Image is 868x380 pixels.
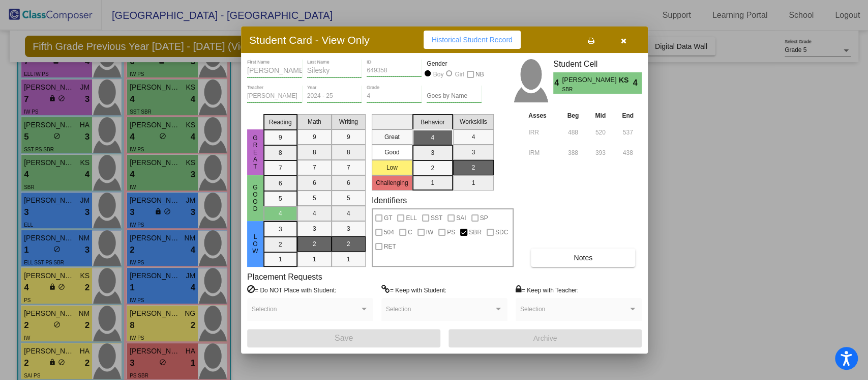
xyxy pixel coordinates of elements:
label: = Keep with Student: [381,285,446,295]
span: C [408,226,412,238]
label: Placement Requests [247,272,322,282]
button: Save [247,329,440,347]
label: = Keep with Teacher: [516,285,579,295]
span: [PERSON_NAME] [562,75,618,86]
th: Asses [526,110,559,121]
label: = Do NOT Place with Student: [247,285,336,295]
span: Archive [533,334,557,342]
button: Archive [448,329,642,347]
h3: Student Card - View Only [249,34,370,46]
span: SP [480,212,488,224]
span: Low [251,233,260,255]
span: NB [475,68,484,80]
input: teacher [247,93,302,100]
span: RET [384,240,396,253]
div: Boy [433,70,444,79]
span: SBR [562,86,611,93]
span: Notes [574,254,592,262]
input: grade [367,93,422,100]
span: Good [251,184,260,212]
span: SST [431,212,442,224]
button: Notes [531,249,635,267]
span: PS [447,226,455,238]
input: Enter ID [367,67,422,74]
button: Historical Student Record [424,31,521,49]
h3: Student Cell [553,59,642,69]
th: End [614,110,642,121]
label: Identifiers [372,196,407,205]
span: 504 [384,226,394,238]
div: Girl [454,70,464,79]
span: Historical Student Record [432,36,513,44]
input: assessment [528,125,556,140]
mat-label: Gender [427,59,482,68]
span: Save [335,334,353,342]
span: ELL [406,212,416,224]
input: assessment [528,145,556,160]
span: SDC [495,226,508,238]
th: Beg [559,110,587,121]
span: GT [384,212,393,224]
span: Great [251,134,260,170]
span: 4 [633,77,642,89]
span: SBR [469,226,482,238]
th: Mid [587,110,614,121]
span: SAI [456,212,466,224]
span: 4 [553,77,562,89]
input: goes by name [427,93,482,100]
input: year [307,93,362,100]
span: KS [619,75,633,86]
span: IW [426,226,434,238]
